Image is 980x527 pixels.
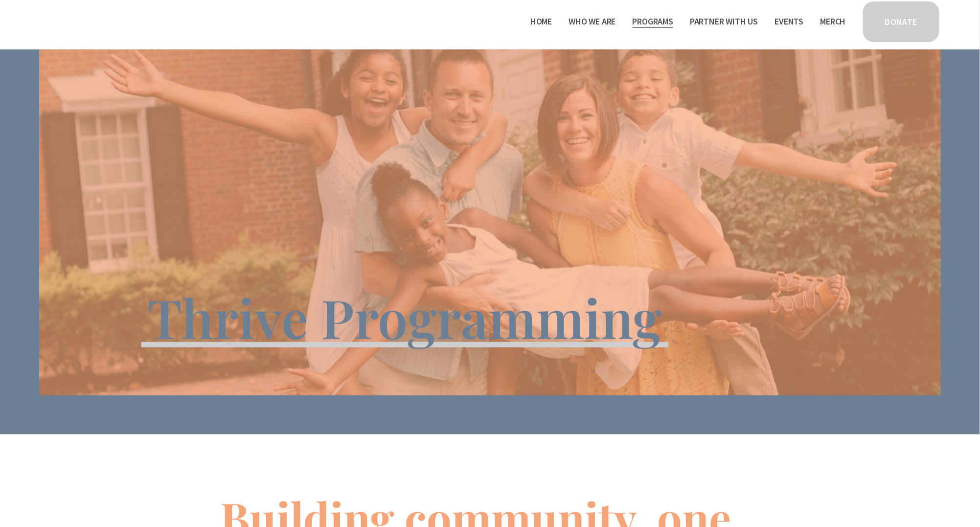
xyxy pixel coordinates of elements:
a: Merch [820,14,846,29]
a: folder dropdown [690,14,758,29]
span: Partner With Us [690,15,758,29]
span: Thrive Programming [148,281,662,352]
a: folder dropdown [569,14,615,29]
a: folder dropdown [633,14,674,29]
span: Programs [633,15,674,29]
a: Events [775,14,804,29]
span: Who We Are [569,15,615,29]
a: Home [530,14,552,29]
